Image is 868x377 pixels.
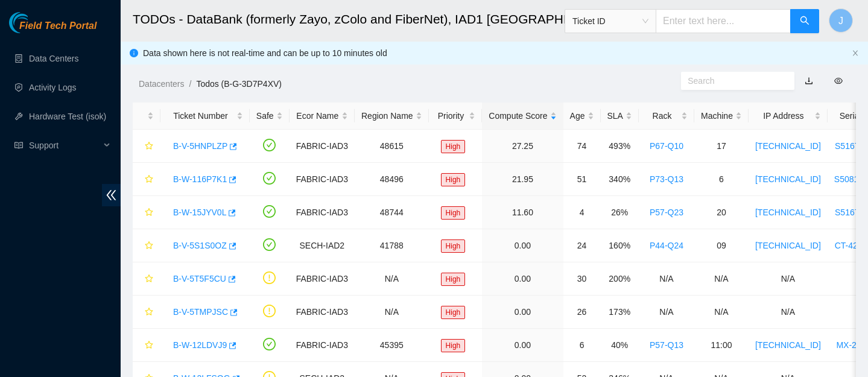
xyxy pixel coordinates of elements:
span: star [145,142,153,151]
a: B-V-5HNPLZP [173,141,227,151]
span: eye [834,77,843,85]
button: star [139,203,154,222]
td: SECH-IAD2 [290,229,355,262]
td: N/A [749,262,828,296]
span: exclamation-circle [263,271,276,284]
button: download [796,71,822,90]
span: double-left [102,184,121,206]
button: close [852,49,859,57]
input: Enter text here... [656,9,791,33]
span: High [441,273,466,286]
td: 6 [694,163,749,196]
td: 0.00 [482,329,563,362]
a: B-W-116P7K1 [173,174,227,184]
td: N/A [355,262,429,296]
span: star [145,308,153,317]
td: FABRIC-IAD3 [290,262,355,296]
a: [TECHNICAL_ID] [755,340,821,350]
td: 45395 [355,329,429,362]
span: star [145,341,153,350]
span: check-circle [263,338,276,350]
td: 48744 [355,196,429,229]
td: N/A [639,296,694,329]
button: star [139,302,154,322]
td: 6 [563,329,601,362]
button: star [139,169,154,189]
button: star [139,269,154,288]
span: High [441,339,466,352]
td: N/A [355,296,429,329]
span: check-circle [263,139,276,151]
span: check-circle [263,238,276,251]
td: 0.00 [482,296,563,329]
span: search [800,16,809,27]
a: Todos (B-G-3D7P4XV) [196,79,282,89]
td: 493% [601,130,639,163]
td: 0.00 [482,262,563,296]
td: 74 [563,130,601,163]
td: 200% [601,262,639,296]
td: 11:00 [694,329,749,362]
td: N/A [694,262,749,296]
td: 48496 [355,163,429,196]
td: 160% [601,229,639,262]
td: 40% [601,329,639,362]
td: N/A [694,296,749,329]
img: Akamai Technologies [9,12,61,33]
span: check-circle [263,172,276,185]
span: check-circle [263,205,276,218]
td: FABRIC-IAD3 [290,130,355,163]
td: 26 [563,296,601,329]
td: 11.60 [482,196,563,229]
span: star [145,241,153,251]
span: Ticket ID [572,12,648,30]
td: 48615 [355,130,429,163]
span: read [14,141,23,150]
td: FABRIC-IAD3 [290,329,355,362]
button: star [139,236,154,255]
td: 21.95 [482,163,563,196]
td: 24 [563,229,601,262]
td: FABRIC-IAD3 [290,196,355,229]
a: [TECHNICAL_ID] [755,174,821,184]
td: 17 [694,130,749,163]
a: P57-Q13 [650,340,683,350]
td: 173% [601,296,639,329]
span: star [145,175,153,185]
td: 30 [563,262,601,296]
button: search [790,9,819,33]
td: 340% [601,163,639,196]
a: B-V-5S1S0OZ [173,241,227,250]
td: 09 [694,229,749,262]
span: Field Tech Portal [19,21,97,32]
span: High [441,206,466,220]
a: B-W-12LDVJ9 [173,340,227,350]
span: High [441,173,466,186]
a: B-V-5T5F5CU [173,274,226,284]
a: B-V-5TMPJSC [173,307,228,317]
span: High [441,306,466,319]
span: High [441,239,466,253]
input: Search [688,74,778,87]
td: 4 [563,196,601,229]
td: N/A [639,262,694,296]
a: Datacenters [139,79,184,89]
a: Data Centers [29,54,78,63]
span: High [441,140,466,153]
a: Akamai TechnologiesField Tech Portal [9,22,97,37]
a: [TECHNICAL_ID] [755,141,821,151]
a: B-W-15JYV0L [173,208,226,217]
td: 51 [563,163,601,196]
td: 0.00 [482,229,563,262]
span: J [838,13,843,28]
a: P73-Q13 [650,174,683,184]
span: star [145,208,153,218]
button: J [829,8,853,33]
td: 26% [601,196,639,229]
a: P57-Q23 [650,208,683,217]
td: FABRIC-IAD3 [290,296,355,329]
button: star [139,335,154,355]
span: / [189,79,191,89]
span: exclamation-circle [263,305,276,317]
